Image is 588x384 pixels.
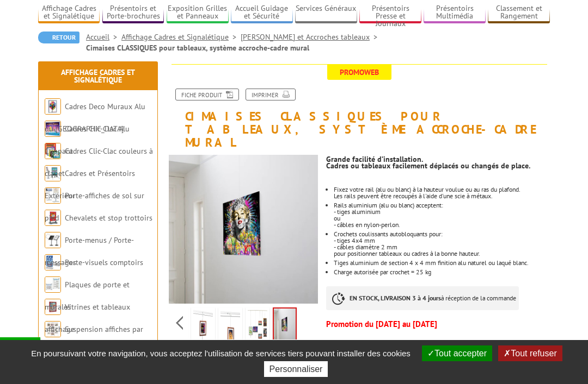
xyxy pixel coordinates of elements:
a: Retour [38,32,79,43]
img: cimaises_classiques_pour_tableaux_systeme_accroche_cadre_250001_1bis.jpg [193,310,213,343]
img: rail_cimaise_horizontal_fixation_installation_cadre_decoration_tableau_vernissage_exposition_affi... [274,309,296,342]
a: Présentoirs Multimédia [424,4,485,22]
a: Affichage Cadres et Signalétique [121,32,241,42]
p: - câbles diamètre 2 mm [334,244,550,250]
p: Promotion du [DATE] au [DATE] [326,321,550,328]
a: Exposition Grilles et Panneaux [167,4,228,22]
p: - tiges aluminium [334,209,550,215]
a: Chevalets et stop trottoirs [65,213,152,223]
a: Accueil Guidage et Sécurité [231,4,292,22]
p: - tiges 4x4 mm [334,237,550,244]
a: Présentoirs Presse et Journaux [359,4,421,22]
a: Cadres Clic-Clac couleurs à clapet [45,146,153,178]
img: Porte-menus / Porte-messages [45,232,61,248]
a: Cadres Deco Muraux Alu ou [GEOGRAPHIC_DATA] [45,102,145,134]
p: pour positionner tableaux ou cadres à la bonne hauteur. [334,250,550,257]
a: Cadres et Présentoirs Extérieur [45,168,135,200]
li: Cimaises CLASSIQUES pour tableaux, système accroche-cadre mural [86,42,309,53]
a: Cadres Clic-Clac Alu Clippant [45,124,130,156]
img: Cadres Deco Muraux Alu ou Bois [45,98,61,115]
button: Tout refuser [498,345,562,361]
button: Personnaliser (fenêtre modale) [264,361,328,377]
p: Rails aluminium (alu ou blanc) acceptent: [334,202,550,209]
a: Accueil [86,32,121,42]
a: [PERSON_NAME] et Accroches tableaux [241,32,382,42]
span: Previous [174,314,185,332]
p: Crochets coulissants autobloquants pour: [334,231,550,237]
span: En poursuivant votre navigation, vous acceptez l'utilisation de services tiers pouvant installer ... [26,349,416,358]
p: Grande facilité d’installation. [326,156,550,162]
a: Porte-affiches de sol sur pied [45,191,144,223]
p: Cadres ou tableaux facilement déplacés ou changés de place. [326,162,550,169]
img: 250014_rail_alu_horizontal_tiges_cables.jpg [248,310,267,343]
a: Porte-visuels comptoirs [65,257,143,267]
span: Promoweb [327,65,391,80]
a: Affichage Cadres et Signalétique [61,67,135,85]
li: Charge autorisée par crochet = 25 kg [334,269,550,275]
strong: EN STOCK, LIVRAISON 3 à 4 jours [350,294,441,302]
li: Tiges aluminium de section 4 x 4 mm finition alu naturel ou laqué blanc. [334,260,550,266]
a: Affichage Cadres et Signalétique [38,4,100,22]
button: Tout accepter [422,345,492,361]
a: Présentoirs et Porte-brochures [102,4,164,22]
img: rail_cimaise_horizontal_fixation_installation_cadre_decoration_tableau_vernissage_exposition_affi... [169,155,318,304]
p: - câbles en nylon-perlon. [334,222,550,228]
a: Porte-menus / Porte-messages [45,235,134,267]
a: Services Généraux [295,4,357,22]
p: Fixez votre rail (alu ou blanc) à la hauteur voulue ou au ras du plafond. [334,186,550,193]
p: ou [334,215,550,222]
p: Les rails peuvent être recoupés à l'aide d'une scie à métaux. [334,193,550,199]
p: à réception de la commande [326,286,519,310]
a: Imprimer [246,89,296,100]
a: Classement et Rangement [488,4,549,22]
a: Vitrines et tableaux affichage [45,302,130,334]
a: Plaques de porte et murales [45,280,130,312]
img: cimaises_classiques_pour_tableaux_systeme_accroche_cadre_250001_4bis.jpg [220,310,240,343]
a: Fiche produit [175,89,239,100]
img: Plaques de porte et murales [45,276,61,293]
a: Suspension affiches par câbles [45,324,143,356]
